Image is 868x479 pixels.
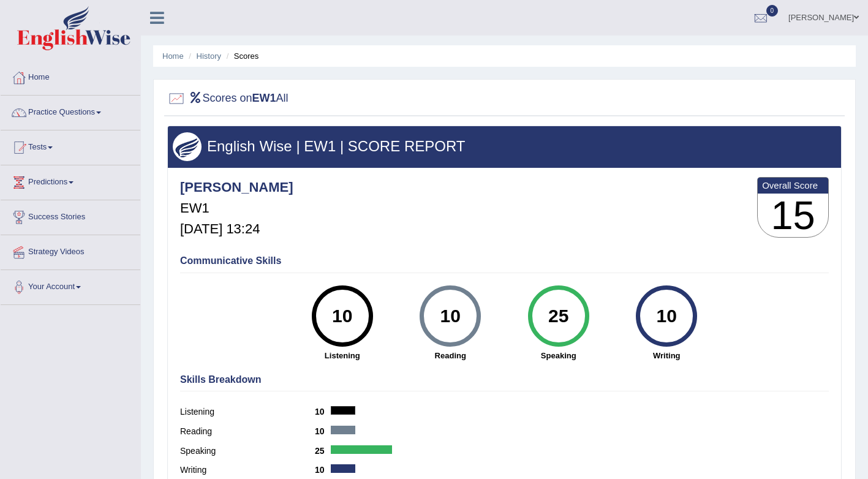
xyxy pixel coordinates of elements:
[1,96,140,126] a: Practice Questions
[315,407,331,417] b: 10
[511,350,607,361] strong: Speaking
[252,92,276,104] b: EW1
[224,50,259,62] li: Scores
[167,89,289,108] h2: Scores on All
[197,51,221,61] a: History
[1,130,140,161] a: Tests
[402,350,499,361] strong: Reading
[1,61,140,91] a: Home
[180,255,829,266] h4: Communicative Skills
[180,374,829,385] h4: Skills Breakdown
[644,290,689,342] div: 10
[162,51,184,61] a: Home
[758,194,828,238] h3: 15
[320,290,364,342] div: 10
[762,180,824,190] b: Overall Score
[1,165,140,196] a: Predictions
[315,446,331,456] b: 25
[766,5,779,17] span: 0
[180,180,293,195] h4: [PERSON_NAME]
[619,350,715,361] strong: Writing
[180,445,315,458] label: Speaking
[1,270,140,301] a: Your Account
[180,405,315,418] label: Listening
[180,464,315,477] label: Writing
[180,222,293,236] h5: [DATE] 13:24
[1,235,140,266] a: Strategy Videos
[295,350,391,361] strong: Listening
[1,200,140,231] a: Success Stories
[536,290,581,342] div: 25
[173,132,202,161] img: wings.png
[173,138,836,154] h3: English Wise | EW1 | SCORE REPORT
[315,426,331,436] b: 10
[180,425,315,438] label: Reading
[315,465,331,475] b: 10
[180,201,293,216] h5: EW1
[428,290,473,342] div: 10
